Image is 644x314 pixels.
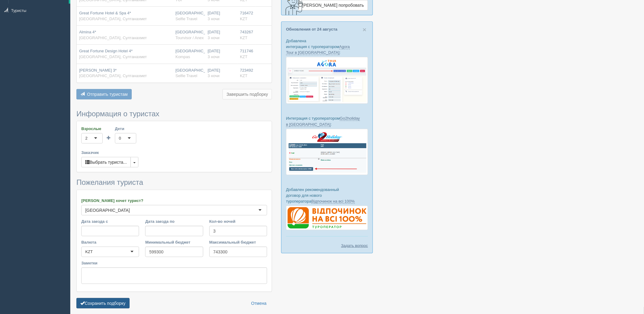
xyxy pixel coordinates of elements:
[286,206,368,230] img: %D0%B4%D0%BE%D0%B3%D0%BE%D0%B2%D1%96%D1%80-%D0%B2%D1%96%D0%B4%D0%BF%D0%BE%D1%87%D0%B8%D0%BD%D0%BE...
[223,89,272,99] button: Завершить подборку
[175,29,203,41] div: [GEOGRAPHIC_DATA]
[209,219,267,224] label: Кол-во ночей
[175,54,190,59] span: Kompas
[311,199,355,204] a: Відпочинок на всі 100%
[76,298,130,308] button: Сохранить подборку
[79,68,117,73] span: [PERSON_NAME] 3*
[81,150,267,155] label: Заказчик
[79,73,147,78] span: [GEOGRAPHIC_DATA], Султанахмет
[145,239,203,245] label: Минимальный бюджет
[175,36,204,40] span: Tourvisor / Anex
[208,36,219,40] span: 3 ночи
[240,68,253,73] span: 723492
[145,219,203,224] label: Дата заезда по
[79,36,147,40] span: [GEOGRAPHIC_DATA], Султанахмет
[208,17,219,21] span: 3 ночи
[286,38,368,55] p: Добавлена интеграция с туроператором :
[79,17,147,21] span: [GEOGRAPHIC_DATA], Султанахмет
[341,243,368,249] a: Задать вопрос
[208,48,235,60] div: [DATE]
[81,126,103,132] label: Взрослые
[208,54,219,59] span: 3 ночи
[85,135,87,141] div: 2
[208,10,235,22] div: [DATE]
[240,30,253,34] span: 743267
[208,68,235,79] div: [DATE]
[81,260,267,266] label: Заметки
[209,226,267,236] input: 7-10 или 7,10,14
[209,239,267,245] label: Максимальный бюджет
[87,92,128,97] span: Отправить туристам
[76,110,272,118] h3: Информация о туристах
[208,29,235,41] div: [DATE]
[85,207,130,213] div: [GEOGRAPHIC_DATA]
[240,11,253,15] span: 716472
[175,17,197,21] span: Selfie Travel
[81,198,267,204] label: [PERSON_NAME] хочет турист?
[363,26,366,33] button: Close
[247,298,270,308] a: Отмена
[79,30,96,34] span: Almina 4*
[240,73,248,78] span: KZT
[115,126,136,132] label: Дети
[79,54,147,59] span: [GEOGRAPHIC_DATA], Султанахмет
[240,36,248,40] span: KZT
[286,57,368,104] img: agora-tour-%D0%B7%D0%B0%D1%8F%D0%B2%D0%BA%D0%B8-%D1%81%D1%80%D0%BC-%D0%B4%D0%BB%D1%8F-%D1%82%D1%8...
[175,48,203,60] div: [GEOGRAPHIC_DATA]
[79,49,133,53] span: Great Fortune Design Hotel 4*
[240,17,248,21] span: KZT
[175,68,203,79] div: [GEOGRAPHIC_DATA]
[286,187,368,204] p: Добавлен рекомендованный договор для нового туроператора
[240,54,248,59] span: KZT
[175,10,203,22] div: [GEOGRAPHIC_DATA]
[81,219,139,224] label: Дата заезда с
[81,239,139,245] label: Валюта
[286,44,350,55] a: Agora Tour в [GEOGRAPHIC_DATA]
[79,11,131,15] span: Great Fortune Hotel & Spa 4*
[175,73,197,78] span: Selfie Travel
[286,115,368,127] p: Интеграция с туроператором :
[286,27,337,32] a: Обновления от 24 августа
[286,116,360,127] a: Go2holiday в [GEOGRAPHIC_DATA]
[76,89,132,99] button: Отправить туристам
[240,49,253,53] span: 711746
[119,135,121,141] div: 0
[76,178,143,186] span: Пожелания туриста
[85,249,93,255] div: KZT
[81,157,131,167] button: Выбрать туриста...
[363,26,366,33] span: ×
[286,129,368,175] img: go2holiday-bookings-crm-for-travel-agency.png
[208,73,219,78] span: 3 ночи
